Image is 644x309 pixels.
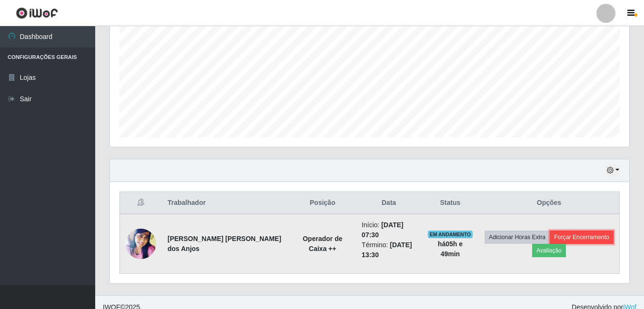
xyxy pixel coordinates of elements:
button: Forçar Encerramento [550,231,614,244]
img: CoreUI Logo [16,7,58,19]
strong: [PERSON_NAME] [PERSON_NAME] dos Anjos [168,235,281,252]
button: Adicionar Horas Extra [485,231,550,244]
span: EM ANDAMENTO [428,231,473,238]
button: Avaliação [532,244,566,257]
th: Data [356,192,422,214]
li: Início: [362,220,416,240]
strong: Operador de Caixa ++ [303,235,342,252]
th: Opções [479,192,620,214]
strong: há 05 h e 49 min [438,240,463,258]
img: 1685320572909.jpeg [126,226,156,262]
th: Trabalhador [162,192,289,214]
time: [DATE] 07:30 [362,221,404,239]
th: Posição [289,192,356,214]
li: Término: [362,240,416,260]
th: Status [422,192,479,214]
